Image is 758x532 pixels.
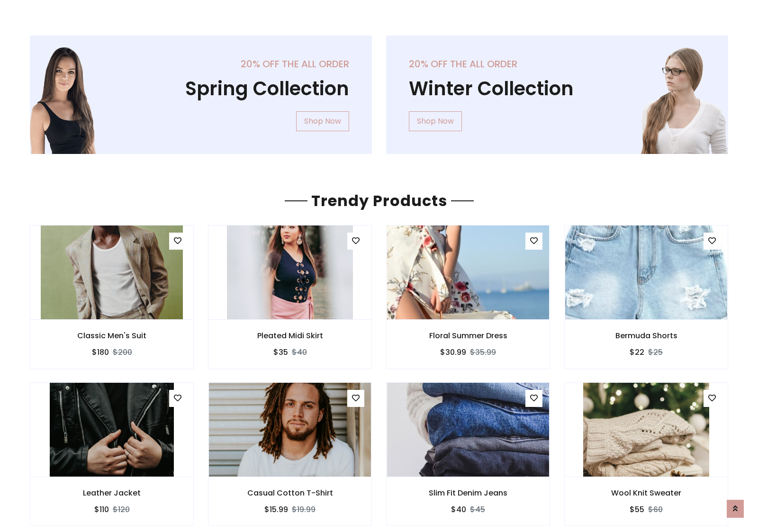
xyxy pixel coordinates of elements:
[470,504,485,515] del: $45
[409,58,705,70] h5: 20% off the all order
[113,504,130,515] del: $120
[92,348,109,357] h6: $180
[440,348,466,357] h6: $30.99
[208,488,371,497] h6: Casual Cotton T-Shirt
[630,348,644,357] h6: $22
[292,504,316,515] del: $19.99
[113,347,132,358] del: $200
[630,505,644,514] h6: $55
[30,331,193,340] h6: Classic Men's Suit
[387,331,550,340] h6: Floral Summer Dress
[292,347,307,358] del: $40
[451,505,466,514] h6: $40
[648,504,663,515] del: $60
[565,331,728,340] h6: Bermuda Shorts
[409,111,462,131] a: Shop Now
[470,347,496,358] del: $35.99
[307,190,451,211] span: Trendy Products
[273,348,288,357] h6: $35
[94,505,109,514] h6: $110
[565,488,728,497] h6: Wool Knit Sweater
[30,488,193,497] h6: Leather Jacket
[53,58,349,70] h5: 20% off the all order
[296,111,349,131] a: Shop Now
[264,505,288,514] h6: $15.99
[409,77,705,100] h1: Winter Collection
[208,331,371,340] h6: Pleated Midi Skirt
[648,347,663,358] del: $25
[387,488,550,497] h6: Slim Fit Denim Jeans
[53,77,349,100] h1: Spring Collection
